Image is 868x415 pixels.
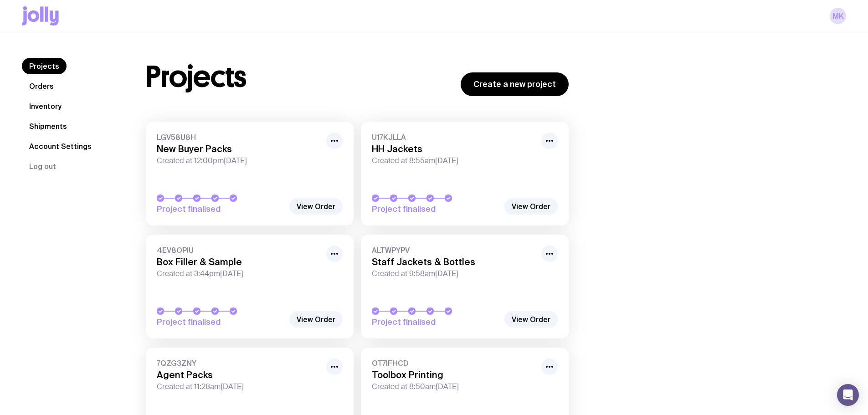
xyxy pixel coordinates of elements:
[361,122,569,225] a: U17KJLLAHH JacketsCreated at 8:55am[DATE]Project finalised
[461,72,569,96] a: Create a new project
[157,382,321,391] span: Created at 11:28am[DATE]
[372,269,536,278] span: Created at 9:58am[DATE]
[837,384,859,406] div: Open Intercom Messenger
[830,8,846,24] a: MK
[22,158,63,174] button: Log out
[372,382,536,391] span: Created at 8:50am[DATE]
[157,133,321,142] span: LGV58U8H
[372,359,536,368] span: OT7IFHCD
[157,317,284,328] span: Project finalised
[372,204,499,215] span: Project finalised
[157,143,321,154] h3: New Buyer Packs
[372,246,536,255] span: ALTWPYPV
[372,156,536,165] span: Created at 8:55am[DATE]
[157,256,321,267] h3: Box Filler & Sample
[361,235,569,338] a: ALTWPYPVStaff Jackets & BottlesCreated at 9:58am[DATE]Project finalised
[22,118,74,134] a: Shipments
[157,156,321,165] span: Created at 12:00pm[DATE]
[157,246,321,255] span: 4EV8OPIU
[289,198,343,215] a: View Order
[372,133,536,142] span: U17KJLLA
[22,138,99,154] a: Account Settings
[372,256,536,267] h3: Staff Jackets & Bottles
[372,369,536,380] h3: Toolbox Printing
[157,369,321,380] h3: Agent Packs
[289,311,343,328] a: View Order
[504,198,558,215] a: View Order
[372,143,536,154] h3: HH Jackets
[157,204,284,215] span: Project finalised
[22,98,69,114] a: Inventory
[146,122,354,225] a: LGV58U8HNew Buyer PacksCreated at 12:00pm[DATE]Project finalised
[146,62,247,92] h1: Projects
[504,311,558,328] a: View Order
[22,58,67,74] a: Projects
[157,269,321,278] span: Created at 3:44pm[DATE]
[372,317,499,328] span: Project finalised
[22,78,61,94] a: Orders
[146,235,354,338] a: 4EV8OPIUBox Filler & SampleCreated at 3:44pm[DATE]Project finalised
[157,359,321,368] span: 7QZG3ZNY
